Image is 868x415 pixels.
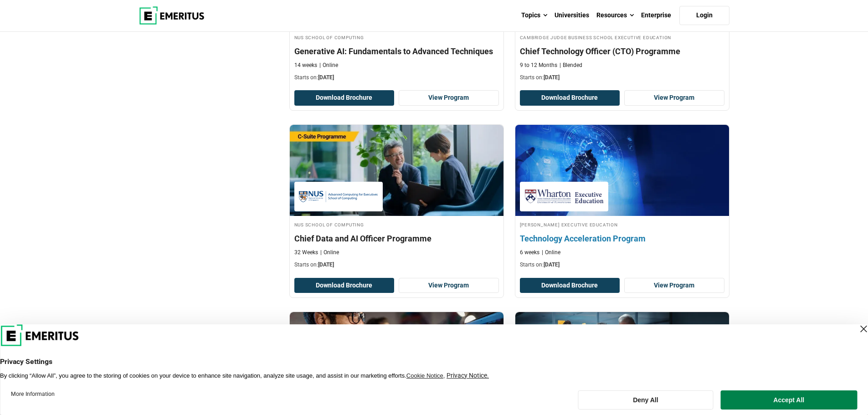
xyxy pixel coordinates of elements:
[294,249,318,256] p: 32 Weeks
[520,220,724,228] h4: [PERSON_NAME] Executive Education
[520,261,724,269] p: Starts on:
[294,278,395,293] button: Download Brochure
[520,249,539,256] p: 6 weeks
[624,278,724,293] a: View Program
[320,249,339,256] p: Online
[520,33,724,41] h4: Cambridge Judge Business School Executive Education
[290,312,503,403] img: Professional Certificate in Cybersecurity | Online Cybersecurity Course
[318,74,334,81] span: [DATE]
[520,278,620,293] button: Download Brochure
[515,312,729,403] img: Berkeley Technology Leadership Program | Online Leadership Course
[520,90,620,106] button: Download Brochure
[399,278,499,293] a: View Program
[504,120,740,220] img: Technology Acceleration Program | Online Technology Course
[294,33,499,41] h4: NUS School of Computing
[520,46,724,57] h4: Chief Technology Officer (CTO) Programme
[294,74,499,82] p: Starts on:
[520,74,724,82] p: Starts on:
[524,186,604,207] img: Wharton Executive Education
[399,90,499,106] a: View Program
[560,61,582,69] p: Blended
[294,220,499,228] h4: NUS School of Computing
[319,61,338,69] p: Online
[294,61,317,69] p: 14 weeks
[544,261,560,268] span: [DATE]
[294,90,395,106] button: Download Brochure
[318,261,334,268] span: [DATE]
[679,6,729,25] a: Login
[299,186,378,207] img: NUS School of Computing
[544,74,560,81] span: [DATE]
[624,90,724,106] a: View Program
[290,125,503,273] a: Leadership Course by NUS School of Computing - September 30, 2025 NUS School of Computing NUS Sch...
[294,233,499,244] h4: Chief Data and AI Officer Programme
[520,61,557,69] p: 9 to 12 Months
[290,125,503,216] img: Chief Data and AI Officer Programme | Online Leadership Course
[294,261,499,269] p: Starts on:
[515,125,729,273] a: Technology Course by Wharton Executive Education - October 2, 2025 Wharton Executive Education [P...
[542,249,560,256] p: Online
[520,233,724,244] h4: Technology Acceleration Program
[294,46,499,57] h4: Generative AI: Fundamentals to Advanced Techniques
